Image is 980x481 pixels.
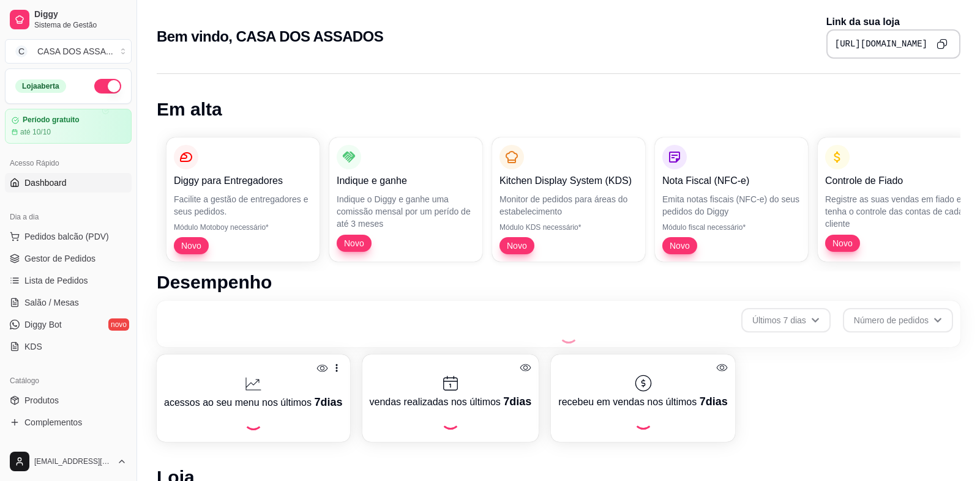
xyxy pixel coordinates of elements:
a: Dashboard [5,173,132,193]
span: Gestor de Pedidos [24,252,95,265]
span: KDS [24,340,42,353]
button: Kitchen Display System (KDS)Monitor de pedidos para áreas do estabelecimentoMódulo KDS necessário... [492,138,645,262]
span: Novo [665,240,695,252]
a: Produtos [5,391,132,410]
a: Salão / Mesas [5,293,132,312]
span: 7 dias [700,395,728,408]
button: Indique e ganheIndique o Diggy e ganhe uma comissão mensal por um perído de até 3 mesesNovo [329,138,482,262]
article: Período gratuito [23,116,80,125]
div: Loading [441,410,460,430]
span: Produtos [24,394,59,406]
button: [EMAIL_ADDRESS][DOMAIN_NAME] [5,447,132,476]
button: Diggy para EntregadoresFacilite a gestão de entregadores e seus pedidos.Módulo Motoboy necessário... [166,138,320,262]
div: Loading [244,411,263,430]
span: Diggy Bot [24,318,62,331]
button: Controle de FiadoRegistre as suas vendas em fiado e tenha o controle das contas de cada clienteNovo [818,138,971,262]
p: recebeu em vendas nos últimos [558,393,727,410]
a: DiggySistema de Gestão [5,5,132,34]
h2: Bem vindo, CASA DOS ASSADOS [157,27,383,46]
span: 7 dias [314,396,342,408]
span: Novo [339,237,369,249]
span: C [15,45,28,57]
a: Complementos [5,413,132,432]
p: Módulo Motoboy necessário* [174,222,312,232]
div: Dia a dia [5,207,132,227]
pre: [URL][DOMAIN_NAME] [835,38,927,50]
span: [EMAIL_ADDRESS][DOMAIN_NAME] [34,457,112,466]
a: Gestor de Pedidos [5,249,132,268]
article: até 10/10 [20,127,51,137]
p: Link da sua loja [826,15,960,29]
a: Diggy Botnovo [5,315,132,334]
span: Pedidos balcão (PDV) [24,230,109,243]
p: Indique o Diggy e ganhe uma comissão mensal por um perído de até 3 meses [337,193,475,230]
p: vendas realizadas nos últimos [370,393,532,410]
span: Lista de Pedidos [24,274,88,287]
button: Número de pedidos [843,308,953,332]
button: Alterar Status [94,79,121,94]
p: Emita notas fiscais (NFC-e) do seus pedidos do Diggy [662,193,801,218]
a: KDS [5,337,132,356]
span: Salão / Mesas [24,296,79,309]
p: Kitchen Display System (KDS) [499,174,638,188]
h1: Em alta [157,98,960,120]
a: Lista de Pedidos [5,271,132,290]
span: Sistema de Gestão [34,20,127,30]
p: Diggy para Entregadores [174,174,312,188]
button: Copy to clipboard [932,34,952,54]
p: Facilite a gestão de entregadores e seus pedidos. [174,193,312,218]
button: Select a team [5,39,132,64]
p: Nota Fiscal (NFC-e) [662,174,801,188]
div: CASA DOS ASSA ... [37,45,113,57]
p: Monitor de pedidos para áreas do estabelecimento [499,193,638,218]
span: Diggy [34,9,127,20]
span: Complementos [24,416,82,428]
p: Controle de Fiado [825,174,963,188]
p: Indique e ganhe [337,174,475,188]
div: Acesso Rápido [5,153,132,173]
div: Loading [559,324,578,343]
button: Últimos 7 dias [741,308,831,332]
button: Pedidos balcão (PDV) [5,227,132,246]
button: Nota Fiscal (NFC-e)Emita notas fiscais (NFC-e) do seus pedidos do DiggyMódulo fiscal necessário*Novo [655,138,808,262]
span: Novo [828,237,858,249]
span: Novo [176,240,206,252]
div: Loading [634,410,653,430]
span: 7 dias [503,395,531,408]
span: Dashboard [24,177,67,189]
a: Período gratuitoaté 10/10 [5,109,132,144]
h1: Desempenho [157,271,960,293]
div: Catálogo [5,371,132,391]
p: acessos ao seu menu nos últimos [164,394,343,411]
div: Loja aberta [15,79,66,93]
p: Módulo KDS necessário* [499,222,638,232]
span: Novo [502,240,532,252]
p: Registre as suas vendas em fiado e tenha o controle das contas de cada cliente [825,193,963,230]
p: Módulo fiscal necessário* [662,222,801,232]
